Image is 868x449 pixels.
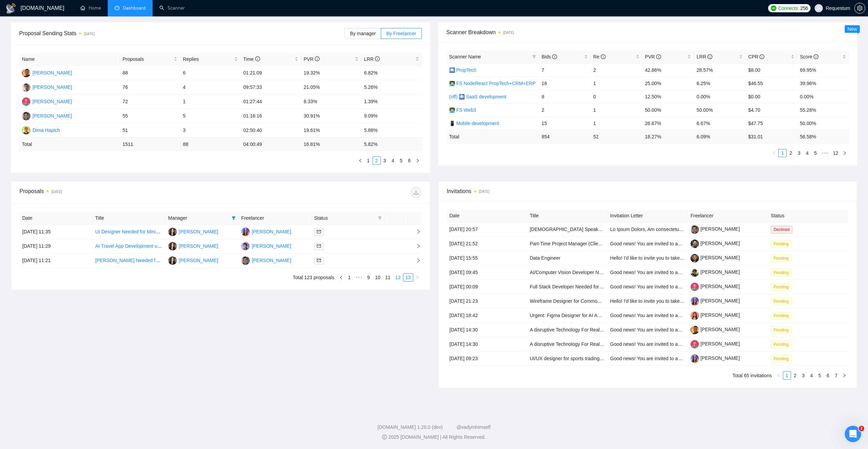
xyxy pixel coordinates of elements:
[120,95,180,109] td: 72
[690,254,699,262] img: c1uK-zLRnIK1OzJRipxzIRiNB5Tfw2rJk1jOW8n6Q3bKc9WoCYUMTnlPSaS8DkwKUH
[795,149,803,157] li: 3
[831,149,840,157] a: 12
[688,209,768,222] th: Freelancer
[607,209,688,222] th: Invitation Letter
[539,130,591,143] td: 854
[361,66,422,80] td: 6.82%
[539,103,591,117] td: 2
[22,84,72,90] a: VS[PERSON_NAME]
[842,373,846,378] span: right
[503,31,514,35] time: [DATE]
[389,157,397,165] li: 4
[797,117,849,130] td: 50.00%
[179,242,218,250] div: [PERSON_NAME]
[180,53,241,66] th: Replies
[746,103,797,117] td: $4.70
[771,227,795,232] a: Declined
[771,270,794,275] a: Pending
[304,56,320,62] span: PVR
[449,94,507,99] a: (off) 🛄 SaaS development
[694,103,746,117] td: 50.00%
[180,123,241,138] td: 3
[403,274,413,281] a: 13
[770,149,778,157] button: left
[530,356,615,361] a: UI/UX designer for sports trading project
[539,63,591,77] td: 7
[690,240,699,248] img: c1mZwmIHZG2KEmQqZQ_J48YpMc-Z-5JYg_kZcgcvALAYhRfF6_HnopDgGFEd25WK_-
[690,355,740,361] a: [PERSON_NAME]
[787,149,795,157] li: 2
[449,67,477,73] a: 🛄 PropTech
[361,109,422,123] td: 9.09%
[120,138,180,151] td: 1511
[814,54,818,59] span: info-circle
[760,54,764,59] span: info-circle
[378,216,382,220] span: filter
[449,107,476,113] a: 👨‍💻 FS Web3
[241,228,250,236] img: IP
[168,257,218,263] a: SO[PERSON_NAME]
[19,138,120,151] td: Total
[797,130,849,143] td: 56.58 %
[393,273,403,282] li: 12
[694,117,746,130] td: 6.67%
[115,5,119,10] span: dashboard
[337,273,345,282] button: left
[690,298,740,303] a: [PERSON_NAME]
[845,426,861,442] iframe: Intercom live chat
[642,117,694,130] td: 26.67%
[241,80,301,95] td: 09:57:33
[180,109,241,123] td: 5
[539,90,591,103] td: 8
[241,109,301,123] td: 01:16:16
[120,109,180,123] td: 55
[241,138,301,151] td: 04:00:49
[791,371,799,380] li: 2
[33,112,72,120] div: [PERSON_NAME]
[301,123,361,138] td: 19.61%
[377,424,443,430] a: [DOMAIN_NAME] 1.26.0 (dev)
[854,5,865,11] a: setting
[122,55,172,63] span: Proposals
[787,149,794,157] a: 2
[642,130,694,143] td: 18.27 %
[797,63,849,77] td: 69.95%
[840,371,848,380] button: right
[819,149,830,157] span: •••
[642,63,694,77] td: 42.86%
[690,268,699,277] img: c13_W7EwNRmY6r3PpOF4fSbnGeZfmmxjMAXFu4hJ2fE6zyjFsKva-mNce01Y8VkI2w
[449,81,536,86] a: 👨‍💻 FS NodeReact PropTech+CRM+ERP
[832,371,840,380] li: 7
[697,54,712,59] span: LRR
[180,66,241,80] td: 6
[33,98,72,105] div: [PERSON_NAME]
[180,95,241,109] td: 1
[811,149,819,157] li: 5
[241,242,250,250] img: MP
[530,270,736,275] a: AI/Computer Vision Developer Needed to Build MVP for Sports Analytics (Pickleball/Table Tennis)
[19,29,345,38] span: Proposal Sending Stats
[120,53,180,66] th: Proposals
[771,327,794,332] a: Pending
[416,159,420,163] span: right
[690,327,740,332] a: [PERSON_NAME]
[530,284,672,289] a: Full Stack Developer Needed for Asset Management Platform MVP
[120,80,180,95] td: 76
[364,273,373,282] li: 9
[816,6,821,11] span: user
[252,242,291,250] div: [PERSON_NAME]
[771,356,794,361] a: Pending
[232,216,236,220] span: filter
[20,212,92,225] th: Date
[95,229,205,234] a: UI Designer Needed for Minimal Mobile App Design
[356,157,364,165] li: Previous Page
[690,311,699,320] img: c1HaziVVVbnu0c2NasnjezSb6LXOIoutgjUNJZcFsvBUdEjYzUEv1Nryfg08A2i7jD
[690,354,699,363] img: c1o0rOVReXCKi1bnQSsgHbaWbvfM_HSxWVsvTMtH2C50utd8VeU_52zlHuo4ie9fkT
[771,298,791,305] span: Pending
[230,213,237,223] span: filter
[645,54,661,59] span: PVR
[748,54,764,59] span: CPR
[353,273,364,282] span: •••
[694,130,746,143] td: 6.09 %
[183,55,233,63] span: Replies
